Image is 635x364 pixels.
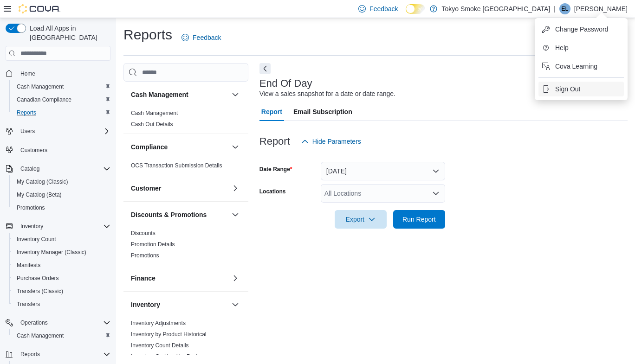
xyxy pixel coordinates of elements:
span: Inventory [17,221,110,232]
a: Discounts [131,230,156,236]
span: Promotions [13,202,110,213]
a: My Catalog (Classic) [13,176,72,187]
button: Compliance [131,142,228,152]
span: Home [17,67,110,79]
button: Sign Out [538,82,624,96]
button: My Catalog (Beta) [9,188,114,201]
button: Purchase Orders [9,272,114,285]
div: Discounts & Promotions [123,228,248,265]
button: Discounts & Promotions [230,209,241,220]
p: | [554,3,556,14]
img: Cova [19,4,60,13]
button: Customer [230,183,241,194]
span: EL [562,3,569,14]
a: Cash Management [13,330,67,341]
button: Reports [9,106,114,119]
p: [PERSON_NAME] [574,3,628,14]
button: Run Report [393,210,445,229]
span: Cova Learning [555,62,597,71]
h3: Discounts & Promotions [131,210,207,219]
span: Users [20,128,35,135]
button: Cova Learning [538,59,624,74]
button: Cash Management [230,89,241,100]
span: Transfers (Classic) [13,286,110,297]
button: Inventory [131,300,228,309]
span: Purchase Orders [17,275,59,282]
a: Inventory Manager (Classic) [13,247,90,258]
span: Inventory [20,223,43,230]
button: Home [2,66,114,80]
a: Inventory Count Details [131,342,189,349]
h3: Customer [131,184,161,193]
a: OCS Transaction Submission Details [131,162,222,169]
span: Promotion Details [131,241,175,248]
span: Change Password [555,25,608,34]
button: Cash Management [9,80,114,93]
label: Date Range [259,166,292,173]
button: Compliance [230,141,241,153]
button: Inventory Count [9,233,114,246]
h3: Finance [131,274,156,283]
button: Inventory Manager (Classic) [9,246,114,259]
button: Users [17,126,39,137]
button: Export [335,210,387,229]
a: Purchase Orders [13,273,63,284]
input: Dark Mode [406,4,425,14]
span: Email Subscription [293,102,352,121]
span: Promotions [131,252,159,259]
h3: Cash Management [131,90,188,99]
a: Cash Management [13,81,67,92]
button: My Catalog (Classic) [9,175,114,188]
span: Customers [17,144,110,156]
a: Inventory On Hand by Package [131,353,208,360]
button: Transfers [9,298,114,311]
div: Compliance [123,160,248,175]
span: Help [555,43,569,52]
span: Purchase Orders [13,273,110,284]
button: Transfers (Classic) [9,285,114,298]
div: Cash Management [123,108,248,134]
div: Emily Latta [559,3,570,14]
a: Transfers [13,299,44,310]
span: Cash Management [17,332,64,339]
button: Users [2,125,114,138]
span: Catalog [17,163,110,174]
span: Sign Out [555,84,580,94]
span: Cash Management [13,81,110,92]
span: Canadian Compliance [13,94,110,105]
a: Customers [17,145,51,156]
span: Manifests [17,262,40,269]
span: My Catalog (Beta) [17,191,62,198]
span: Manifests [13,260,110,271]
div: View a sales snapshot for a date or date range. [259,89,395,99]
a: Canadian Compliance [13,94,75,105]
span: Cash Out Details [131,121,173,128]
span: Reports [17,109,36,116]
button: Reports [2,348,114,361]
span: Cash Management [131,109,178,117]
h1: Reports [123,26,172,44]
span: Reports [20,351,40,358]
button: Customer [131,184,228,193]
button: Inventory [2,220,114,233]
span: Inventory Manager (Classic) [17,249,86,256]
a: Feedback [178,28,225,47]
span: Reports [13,107,110,118]
span: Customers [20,147,47,154]
span: My Catalog (Classic) [13,176,110,187]
a: My Catalog (Beta) [13,189,65,200]
span: Transfers [17,300,40,308]
span: Report [261,102,282,121]
a: Manifests [13,260,44,271]
button: Customers [2,143,114,157]
label: Locations [259,188,286,195]
span: Transfers (Classic) [17,287,63,295]
span: Hide Parameters [312,137,361,146]
h3: Inventory [131,300,160,309]
button: Catalog [17,163,43,174]
button: Canadian Compliance [9,93,114,106]
span: Inventory On Hand by Package [131,353,208,360]
button: Manifests [9,259,114,272]
span: Inventory Count [17,236,56,243]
